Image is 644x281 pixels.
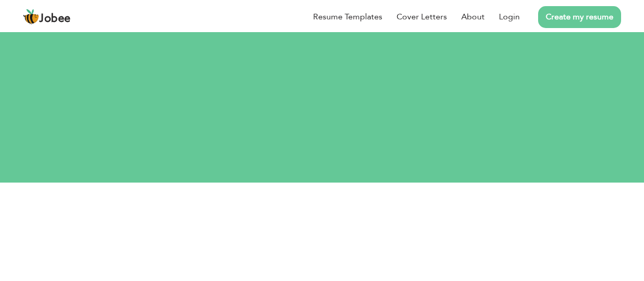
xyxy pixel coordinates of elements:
img: jobee.io [23,9,39,25]
a: Login [499,11,520,23]
span: Jobee [39,13,71,24]
a: Jobee [23,9,71,25]
a: Resume Templates [313,11,382,23]
a: Create my resume [538,6,621,28]
a: About [461,11,485,23]
a: Cover Letters [397,11,447,23]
